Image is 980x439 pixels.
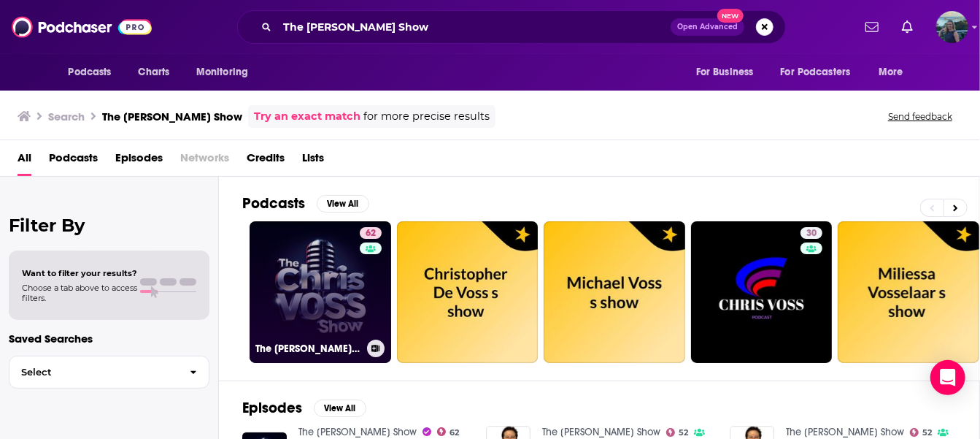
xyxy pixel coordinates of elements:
[860,15,884,39] a: Show notifications dropdown
[786,426,904,438] a: The Rick Smith Show
[677,23,738,31] span: Open Advanced
[277,15,671,39] input: Search podcasts, credits, & more...
[868,58,922,86] button: open menu
[58,58,131,86] button: open menu
[936,11,968,43] button: Show profile menu
[129,58,179,86] a: Charts
[666,428,689,437] a: 52
[366,226,376,241] span: 62
[896,15,919,39] a: Show notifications dropdown
[936,11,968,43] img: User Profile
[139,62,170,83] span: Charts
[247,146,285,176] a: Credits
[781,62,851,83] span: For Podcasters
[317,195,369,213] button: View All
[363,108,490,125] span: for more precise results
[242,194,305,213] h2: Podcasts
[18,146,31,176] a: All
[242,399,366,417] a: EpisodesView All
[691,221,833,363] a: 30
[237,10,786,44] div: Search podcasts, credits, & more...
[49,146,98,176] a: Podcasts
[242,399,302,417] h2: Episodes
[69,62,112,83] span: Podcasts
[180,146,229,176] span: Networks
[298,426,417,438] a: The Chris Voss Show
[196,62,248,83] span: Monitoring
[115,146,163,176] a: Episodes
[696,62,754,83] span: For Business
[255,343,361,355] h3: The [PERSON_NAME] Show
[437,427,460,436] a: 62
[9,367,178,377] span: Select
[242,194,369,213] a: PodcastsView All
[930,360,965,395] div: Open Intercom Messenger
[450,430,459,436] span: 62
[9,215,209,236] h2: Filter By
[686,58,772,86] button: open menu
[542,426,660,438] a: The Rick Smith Show
[717,9,744,23] span: New
[800,227,822,239] a: 30
[671,18,744,36] button: Open AdvancedNew
[12,13,152,41] img: Podchaser - Follow, Share and Rate Podcasts
[254,108,360,125] a: Try an exact match
[360,227,382,239] a: 62
[9,332,209,346] p: Saved Searches
[48,110,85,123] h3: Search
[186,58,267,86] button: open menu
[302,146,324,176] a: Lists
[250,221,391,363] a: 62The [PERSON_NAME] Show
[9,356,209,389] button: Select
[879,62,903,83] span: More
[102,110,242,123] h3: The [PERSON_NAME] Show
[22,268,137,278] span: Want to filter your results?
[910,428,933,437] a: 52
[771,58,872,86] button: open menu
[922,430,932,436] span: 52
[936,11,968,43] span: Logged in as kelli0108
[314,400,366,417] button: View All
[679,430,688,436] span: 52
[884,110,957,123] button: Send feedback
[22,283,137,303] span: Choose a tab above to access filters.
[806,226,817,241] span: 30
